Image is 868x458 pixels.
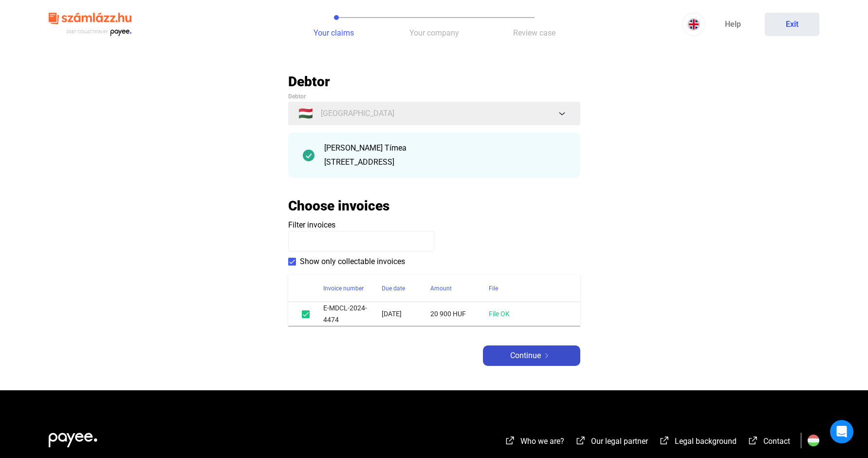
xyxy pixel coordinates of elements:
[504,436,516,445] img: external-link-white
[591,437,648,446] span: Our legal partner
[430,283,452,294] div: Amount
[288,220,335,229] span: Filter invoices
[382,283,405,294] div: Due date
[808,435,819,446] img: HU.svg
[489,310,510,318] a: File OK
[49,9,131,40] img: szamlazzhu-logo
[298,108,313,119] span: 🇭🇺
[510,350,541,362] span: Continue
[430,283,489,294] div: Amount
[765,13,819,36] button: Exit
[688,19,700,30] img: EN
[288,197,389,214] h2: Choose invoices
[314,28,354,38] span: Your claims
[323,283,382,294] div: Invoice number
[675,437,737,446] span: Legal background
[659,436,670,445] img: external-link-white
[682,13,705,36] button: EN
[324,156,566,168] div: [STREET_ADDRESS]
[575,438,648,447] a: external-link-whiteOur legal partner
[489,283,498,294] div: File
[747,436,759,445] img: external-link-white
[763,437,790,446] span: Contact
[504,438,564,447] a: external-link-whiteWho we are?
[288,73,580,90] h2: Debtor
[324,142,566,154] div: [PERSON_NAME] Tímea
[382,283,430,294] div: Due date
[49,427,97,447] img: white-payee-white-dot.svg
[288,102,580,125] button: 🇭🇺[GEOGRAPHIC_DATA]
[747,438,790,447] a: external-link-whiteContact
[489,283,569,294] div: File
[321,108,394,119] span: [GEOGRAPHIC_DATA]
[513,28,555,38] span: Review case
[288,93,306,100] span: Debtor
[323,302,382,326] td: E-MDCL-2024-4474
[382,302,430,326] td: [DATE]
[323,283,364,294] div: Invoice number
[300,256,405,267] span: Show only collectable invoices
[303,150,314,161] img: checkmark-darker-green-circle
[659,438,737,447] a: external-link-whiteLegal background
[430,302,489,326] td: 20 900 HUF
[575,436,587,445] img: external-link-white
[541,353,553,358] img: arrow-right-white
[830,420,853,443] div: Open Intercom Messenger
[520,437,564,446] span: Who we are?
[409,28,459,38] span: Your company
[705,13,760,36] a: Help
[483,345,580,366] button: Continuearrow-right-white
